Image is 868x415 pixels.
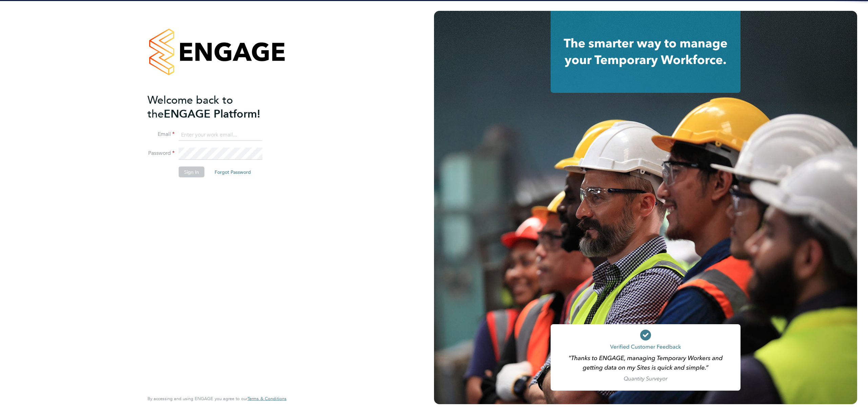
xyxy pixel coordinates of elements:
button: Sign In [179,167,204,178]
span: Welcome back to the [147,93,233,120]
a: Terms & Conditions [248,396,287,401]
label: Password [147,150,175,157]
span: By accessing and using ENGAGE you agree to our [147,396,287,401]
input: Enter your work email... [179,129,262,141]
button: Forgot Password [209,167,256,178]
label: Email [147,131,175,138]
h2: ENGAGE Platform! [147,93,280,121]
